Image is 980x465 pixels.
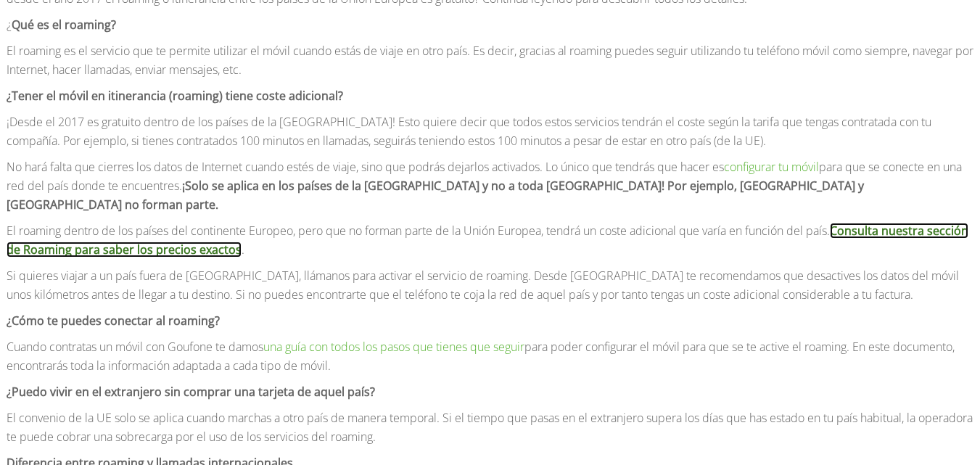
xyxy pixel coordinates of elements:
[7,178,864,213] strong: ¡Solo se aplica en los países de la [GEOGRAPHIC_DATA] y no a toda [GEOGRAPHIC_DATA]! Por ejemplo,...
[7,112,973,150] p: ¡Desde el 2017 es gratuito dentro de los países de la [GEOGRAPHIC_DATA]! Esto quiere decir que to...
[7,88,343,104] strong: ¿Tener el móvil en itinerancia (roaming) tiene coste adicional?
[7,384,375,400] strong: ¿Puedo vivir en el extranjero sin comprar una tarjeta de aquel país?
[7,157,973,214] p: No hará falta que cierres los datos de Internet cuando estés de viaje, sino que podrás dejarlos a...
[7,15,973,34] p: ¿
[724,159,819,175] a: configurar tu móvil
[7,313,220,329] strong: ¿Cómo te puedes conectar al roaming?
[7,221,973,259] p: El roaming dentro de los países del continente Europeo, pero que no forman parte de la Unión Euro...
[7,408,973,446] p: El convenio de la UE solo se aplica cuando marchas a otro país de manera temporal. Si el tiempo q...
[7,337,973,375] p: Cuando contratas un móvil con Goufone te damos para poder configurar el móvil para que se te acti...
[12,17,116,33] strong: Qué es el roaming?
[7,266,973,304] p: Si quieres viajar a un país fuera de [GEOGRAPHIC_DATA], llámanos para activar el servicio de roam...
[263,339,524,355] a: una guía con todos los pasos que tienes que seguir
[7,41,973,79] p: El roaming es el servicio que te permite utilizar el móvil cuando estás de viaje en otro país. Es...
